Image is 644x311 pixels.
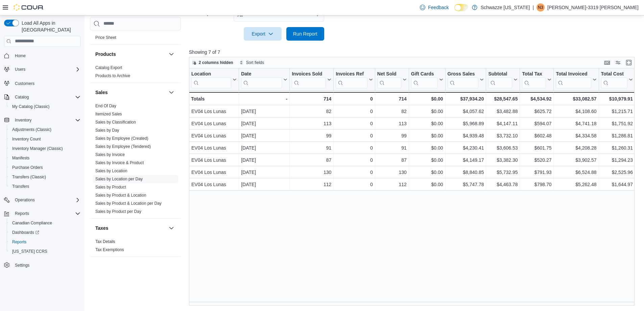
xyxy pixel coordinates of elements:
a: Sales by Product & Location per Day [95,201,162,206]
a: Sales by Product [95,185,126,190]
div: 714 [292,95,331,103]
div: $5,732.95 [488,168,518,176]
div: $625.72 [522,107,551,115]
div: Invoices Sold [292,71,326,77]
span: Customers [15,81,34,86]
span: Sales by Employee (Tendered) [95,144,151,149]
button: Display options [614,59,622,67]
a: Transfers [9,182,32,191]
div: $4,741.18 [556,119,596,128]
a: Sales by Invoice & Product [95,160,144,165]
a: Sales by Employee (Tendered) [95,144,151,149]
div: $791.93 [522,168,551,176]
span: Inventory Count [12,136,41,142]
span: Sales by Classification [95,119,136,125]
span: Inventory Manager (Classic) [12,146,63,151]
div: $0.00 [411,156,443,164]
div: EV04 Los Lunas [191,107,237,115]
div: [DATE] [241,144,287,152]
a: Sales by Location [95,169,127,173]
button: Location [191,71,237,88]
div: $602.48 [522,132,551,140]
div: Total Tax [522,71,546,77]
div: Taxes [90,238,181,257]
span: Sales by Product & Location [95,193,146,198]
div: $5,262.48 [556,180,596,188]
span: Sales by Product [95,184,126,190]
div: Products [90,64,181,83]
button: Adjustments (Classic) [7,125,83,134]
div: Invoices Ref [336,71,367,88]
div: $1,215.71 [601,107,633,115]
div: 91 [292,144,331,152]
div: $0.00 [411,95,443,103]
span: Products to Archive [95,73,130,79]
button: Gross Sales [447,71,484,88]
p: | [532,3,534,12]
button: Reports [12,209,32,218]
h3: Sales [95,89,108,96]
span: Users [12,65,80,73]
div: EV04 Los Lunas [191,168,237,176]
a: Catalog Export [95,65,122,70]
button: Invoices Sold [292,71,331,88]
a: Tax Exemptions [95,247,124,252]
span: Washington CCRS [9,247,80,256]
button: Keyboard shortcuts [603,59,611,67]
div: $3,732.10 [488,132,518,140]
div: Date [241,71,282,77]
span: Sort fields [246,60,264,65]
div: $4,208.28 [556,144,596,152]
nav: Complex example [4,48,80,288]
span: Price Sheet [95,35,116,40]
span: Inventory [15,117,31,123]
span: Tax Exemptions [95,247,124,252]
a: Home [12,52,28,60]
button: Gift Cards [411,71,443,88]
span: Tax Details [95,239,115,244]
h3: Products [95,51,116,58]
a: Transfers (Classic) [9,173,49,181]
button: Canadian Compliance [7,218,83,228]
div: Net Sold [377,71,401,77]
span: Itemized Sales [95,111,122,117]
div: 112 [292,180,331,188]
span: Canadian Compliance [9,219,80,227]
button: Products [95,51,166,58]
a: Products to Archive [95,73,130,78]
div: Gross Sales [447,71,478,77]
span: Sales by Location per Day [95,176,143,182]
button: Inventory [1,115,83,125]
button: Sales [167,88,175,96]
span: Manifests [9,154,80,162]
div: 0 [336,180,373,188]
span: My Catalog (Classic) [9,103,80,111]
button: Sales [95,89,166,96]
div: Noe-3319 Gonzales [536,3,545,12]
span: [US_STATE] CCRS [12,249,47,254]
a: Purchase Orders [9,163,46,172]
span: Operations [15,197,35,203]
a: Manifests [9,154,32,162]
div: $4,463.78 [488,180,518,188]
a: Sales by Product per Day [95,209,141,214]
div: $0.00 [411,168,443,176]
div: Subtotal [488,71,512,77]
div: 714 [377,95,407,103]
span: Run Report [293,30,317,37]
div: [DATE] [241,168,287,176]
button: Operations [1,195,83,205]
button: Products [167,50,175,58]
button: Users [12,65,28,73]
button: Manifests [7,153,83,163]
button: Transfers [7,182,83,191]
button: Operations [12,196,38,204]
a: Adjustments (Classic) [9,126,54,134]
div: $5,968.89 [447,119,484,128]
div: [DATE] [241,180,287,188]
div: $798.70 [522,180,551,188]
div: [DATE] [241,132,287,140]
span: End Of Day [95,103,116,109]
span: Load All Apps in [GEOGRAPHIC_DATA] [19,20,80,33]
div: $520.27 [522,156,551,164]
